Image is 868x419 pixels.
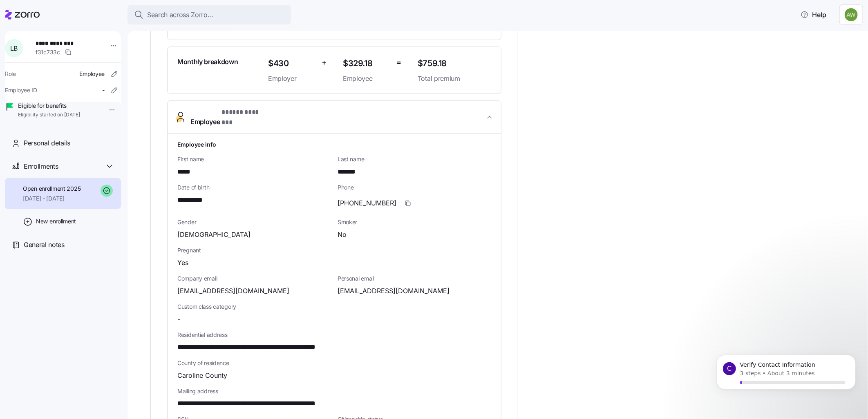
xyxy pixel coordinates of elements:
span: Role [5,70,16,78]
span: Custom class category [177,303,331,311]
span: Employee [79,70,105,78]
span: $329.18 [343,57,390,70]
span: $430 [268,57,315,70]
span: [EMAIL_ADDRESS][DOMAIN_NAME] [177,286,289,296]
span: Pregnant [177,246,491,254]
span: Yes [177,258,188,268]
span: General notes [24,240,65,250]
span: County of residence [177,359,491,367]
span: Search across Zorro... [147,10,213,20]
span: Residential address [177,331,491,339]
h1: Employee info [177,140,491,149]
span: [PHONE_NUMBER] [338,198,396,208]
span: Gender [177,218,331,226]
span: Smoker [338,218,491,226]
span: Eligible for benefits [18,102,80,110]
span: Eligibility started on [DATE] [18,111,80,118]
span: [DATE] - [DATE] [23,194,81,203]
span: [EMAIL_ADDRESS][DOMAIN_NAME] [338,286,450,296]
span: = [396,57,401,69]
span: Open enrollment 2025 [23,185,81,193]
span: Phone [338,183,491,192]
span: Total premium [418,74,491,84]
span: - [177,314,180,324]
span: Date of birth [177,183,331,192]
span: No [338,230,347,240]
button: Search across Zorro... [128,5,291,25]
span: Monthly breakdown [177,57,238,67]
iframe: Intercom notifications message [705,345,868,415]
span: f31c733c [36,48,60,56]
span: First name [177,155,331,163]
span: Company email [177,274,331,283]
span: Employee [343,74,390,84]
span: + [322,57,327,69]
span: New enrollment [36,217,76,225]
span: - [102,86,105,94]
span: $759.18 [418,57,491,70]
span: L B [10,45,18,51]
img: 187a7125535df60c6aafd4bbd4ff0edb [845,8,858,21]
button: Help [794,7,833,23]
span: Help [801,10,826,20]
span: Employee [190,107,267,127]
span: Mailing address [177,387,491,395]
span: Personal email [338,274,491,283]
span: Employer [268,74,315,84]
span: Employee ID [5,86,37,94]
span: [DEMOGRAPHIC_DATA] [177,230,251,240]
span: Enrollments [24,161,58,172]
span: Personal details [24,138,70,148]
span: Last name [338,155,491,163]
span: Caroline County [177,370,227,381]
